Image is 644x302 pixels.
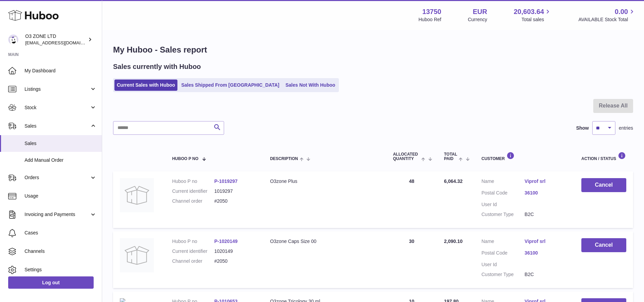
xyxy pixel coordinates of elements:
[482,250,525,258] dt: Postal Code
[514,7,552,23] a: 20,603.64 Total sales
[521,16,552,23] span: Total sales
[422,7,441,16] strong: 13750
[25,211,90,218] span: Invoicing and Payments
[578,7,636,23] a: 0.00 AVAILABLE Stock Total
[8,276,94,289] a: Log out
[214,188,256,195] dd: 1019297
[283,80,337,91] a: Sales Not With Huboo
[524,190,568,196] a: 36100
[25,230,97,236] span: Cases
[386,171,437,228] td: 48
[482,261,525,268] dt: User Id
[172,198,214,204] dt: Channel order
[482,201,525,208] dt: User Id
[482,271,525,278] dt: Customer Type
[214,198,256,204] dd: #2050
[214,248,256,255] dd: 1020149
[172,178,214,185] dt: Huboo P no
[25,86,90,92] span: Listings
[25,40,100,45] span: [EMAIL_ADDRESS][DOMAIN_NAME]
[113,62,201,71] h2: Sales currently with Huboo
[25,248,97,255] span: Channels
[386,231,437,288] td: 30
[468,16,487,23] div: Currency
[482,211,525,218] dt: Customer Type
[25,104,90,111] span: Stock
[482,238,525,246] dt: Name
[214,178,238,184] a: P-1019297
[578,16,636,23] span: AVAILABLE Stock Total
[482,152,568,161] div: Customer
[214,239,238,244] a: P-1020149
[120,178,154,212] img: no-photo-large.jpg
[393,152,420,161] span: ALLOCATED Quantity
[172,238,214,245] dt: Huboo P no
[576,125,589,131] label: Show
[25,267,97,273] span: Settings
[482,190,525,198] dt: Postal Code
[25,140,97,147] span: Sales
[25,33,87,46] div: O3 ZONE LTD
[444,152,457,161] span: Total paid
[514,7,544,16] span: 20,603.64
[581,152,626,161] div: Action / Status
[114,80,177,91] a: Current Sales with Huboo
[25,123,90,129] span: Sales
[473,7,487,16] strong: EUR
[482,178,525,186] dt: Name
[619,125,633,131] span: entries
[444,178,463,184] span: 6,064.32
[120,238,154,272] img: no-photo-large.jpg
[25,174,90,181] span: Orders
[524,178,568,185] a: Viprof srl
[581,178,626,192] button: Cancel
[25,68,97,74] span: My Dashboard
[270,178,379,185] div: O3zone Plus
[419,16,441,23] div: Huboo Ref
[179,80,282,91] a: Sales Shipped From [GEOGRAPHIC_DATA]
[444,239,463,244] span: 2,090.10
[615,7,628,16] span: 0.00
[172,258,214,264] dt: Channel order
[25,157,97,163] span: Add Manual Order
[581,238,626,252] button: Cancel
[270,157,298,161] span: Description
[172,188,214,195] dt: Current identifier
[172,157,198,161] span: Huboo P no
[524,271,568,278] dd: B2C
[172,248,214,255] dt: Current identifier
[524,211,568,218] dd: B2C
[270,238,379,245] div: O3zone Caps Size 00
[524,238,568,245] a: Viprof srl
[113,44,633,55] h1: My Huboo - Sales report
[214,258,256,264] dd: #2050
[524,250,568,256] a: 36100
[25,193,97,199] span: Usage
[8,34,18,45] img: hello@o3zoneltd.co.uk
